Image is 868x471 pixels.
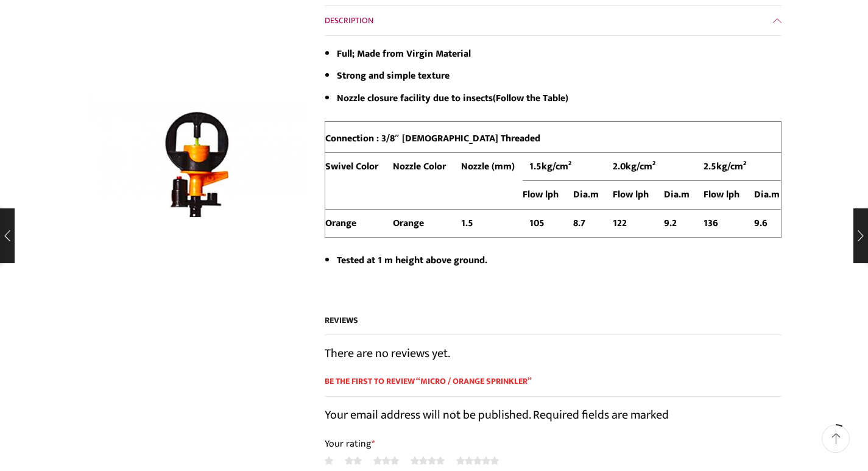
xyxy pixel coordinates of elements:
strong: Dia.m [664,186,690,202]
strong: 8.7 [573,215,585,231]
strong: 1.5 [461,215,473,231]
strong: Flow lph [613,186,649,202]
span: Description [325,13,373,27]
strong: Nozzle closure facility due to insects(Follow the Table) [337,90,568,106]
strong: 105 [529,215,545,231]
strong: Full; Made from Virgin Material [337,46,471,62]
strong: 136 [704,215,718,231]
strong: Nozzle Color [393,158,446,174]
strong: 2.0kg/cm² [613,158,655,174]
strong: Nozzle (mm) [461,158,515,174]
strong: Strong and simple texture [337,68,450,83]
span: Your email address will not be published. Required fields are marked [325,405,669,425]
a: 4 of 5 stars [411,454,445,467]
span: Be the first to review “Micro / Orange Sprinkler” [325,375,782,397]
strong: Flow lph [704,186,739,202]
label: Your rating [325,437,782,451]
a: Description [325,6,782,35]
a: 5 of 5 stars [456,454,499,467]
strong: 9.2 [664,215,677,231]
strong: 9.6 [754,215,767,231]
strong: Dia.m [573,186,599,202]
a: 2 of 5 stars [345,454,362,467]
strong: 1.5kg/cm² [529,158,571,174]
a: 1 of 5 stars [325,454,333,467]
p: There are no reviews yet. [325,344,782,363]
strong: 2.5kg/cm² [704,158,746,174]
h2: Reviews [325,314,782,336]
strong: Orange [325,215,356,231]
strong: Connection : 3/8″ [DEMOGRAPHIC_DATA] Threaded [325,130,541,146]
strong: Orange [393,215,424,231]
strong: Flow lph [523,186,559,202]
a: 3 of 5 stars [373,454,399,467]
strong: Swivel Color [325,158,378,174]
strong: Dia.m [754,186,780,202]
strong: Tested at 1 m height above ground. [337,252,487,268]
strong: 122 [613,215,627,231]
